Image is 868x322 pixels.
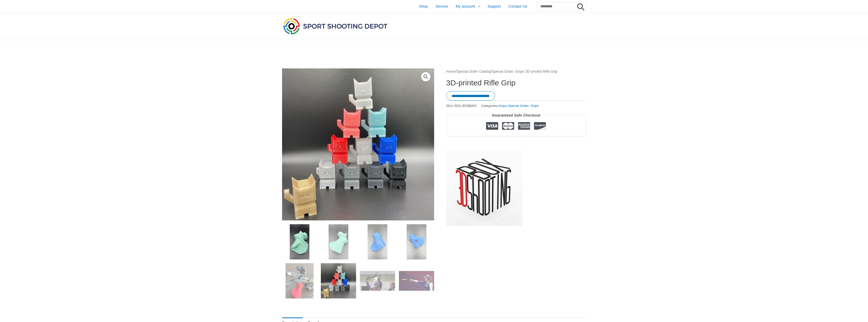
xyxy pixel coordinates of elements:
img: 3D-printed Rifle Grip - Image 7 [360,263,395,298]
img: 3D-printed Rifle Grip - Image 5 [282,263,317,298]
a: Special Order: Grips [492,70,524,73]
span: SKU: [446,103,476,109]
iframe: Customer reviews powered by Trustpilot [446,140,586,146]
a: Special Order: Grips [508,104,539,108]
a: Home [446,70,456,73]
span: Categories: , [481,103,539,109]
img: 3D-printed Rifle Grip - Image 4 [399,224,434,259]
a: 3D Shooting Box [446,150,522,226]
img: 3D-printed Rifle Grip - Image 6 [282,68,434,220]
nav: Breadcrumb [446,68,586,75]
a: Special Order Catalog [456,70,491,73]
span: 3DS.3DSB003 [454,104,476,108]
img: 3D-printed Rifle Grip - Image 3 [360,224,395,259]
img: 3D-printed Rifle Grip - Image 6 [321,263,356,298]
button: Search [576,2,586,11]
a: View full-screen image gallery [421,72,430,81]
img: 3D-printed Rifle Grip - Image 2 [321,224,356,259]
legend: Guaranteed Safe Checkout [490,112,543,119]
img: 3D-printed Rifle Grip [282,224,317,259]
h1: 3D-printed Rifle Grip [446,78,586,87]
img: 3D-printed Rifle Grip - Image 8 [399,263,434,298]
img: Sport Shooting Depot [282,17,389,35]
a: Grips [499,104,507,108]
